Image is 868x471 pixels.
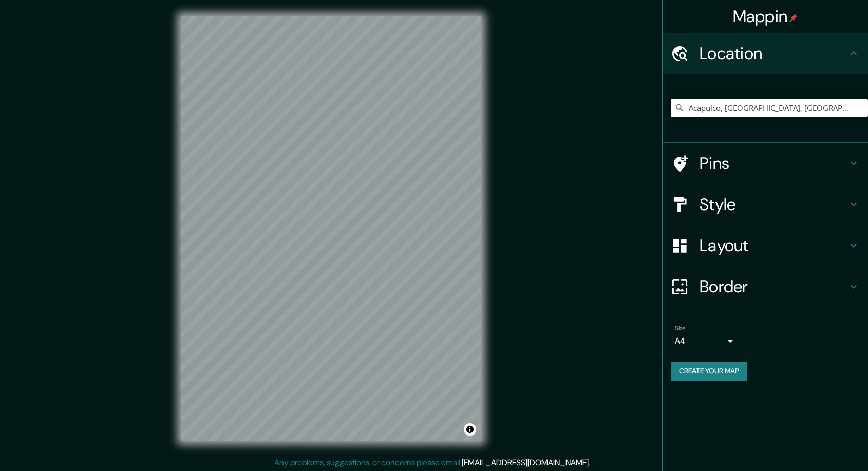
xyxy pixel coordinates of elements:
a: [EMAIL_ADDRESS][DOMAIN_NAME] [462,457,589,468]
div: Style [663,184,868,225]
div: . [592,457,594,469]
div: Border [663,266,868,307]
div: Location [663,33,868,74]
h4: Style [700,194,847,215]
h4: Mappin [733,6,798,27]
label: Size [675,324,686,333]
input: Pick your city or area [671,99,868,117]
div: . [590,457,592,469]
div: A4 [675,333,737,349]
h4: Layout [700,235,847,256]
button: Create your map [671,362,747,381]
canvas: Map [181,16,481,441]
h4: Pins [700,153,847,174]
h4: Border [700,276,847,297]
img: pin-icon.png [789,14,798,22]
iframe: Help widget launcher [777,431,857,460]
p: Any problems, suggestions, or concerns please email . [274,457,590,469]
div: Layout [663,225,868,266]
button: Toggle attribution [464,423,476,436]
h4: Location [700,43,847,64]
div: Pins [663,143,868,184]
